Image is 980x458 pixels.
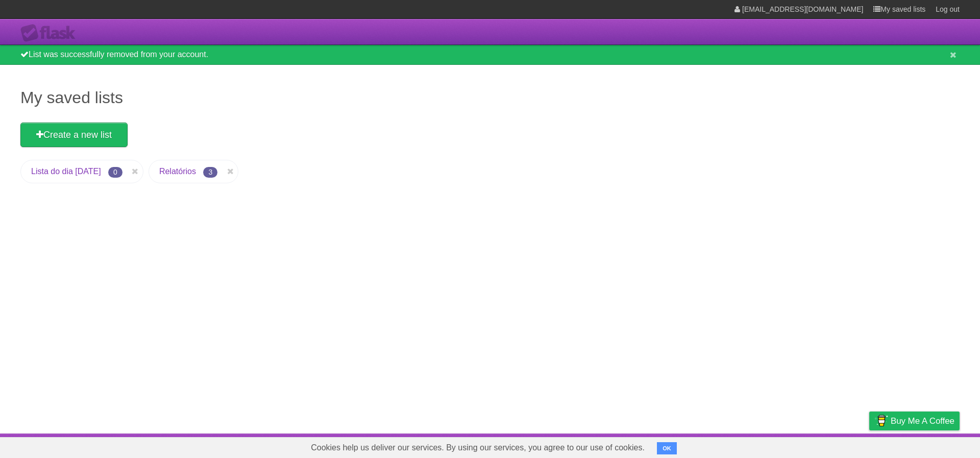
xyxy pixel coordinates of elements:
span: 0 [108,167,122,178]
a: Lista do dia [DATE] [31,167,101,176]
a: Create a new list [20,123,128,147]
a: Terms [821,436,844,455]
a: About [733,436,755,455]
a: Relatórios [159,167,196,176]
a: Buy me a coffee [869,412,960,430]
div: Flask [20,24,82,42]
a: Suggest a feature [895,436,960,455]
span: Cookies help us deliver our services. By using our services, you agree to our use of cookies. [301,438,655,458]
h1: My saved lists [20,85,960,110]
button: OK [657,442,677,454]
img: Buy me a coffee [874,412,888,429]
a: Developers [767,436,808,455]
a: Privacy [856,436,883,455]
span: 3 [203,167,217,178]
span: Buy me a coffee [891,412,954,430]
